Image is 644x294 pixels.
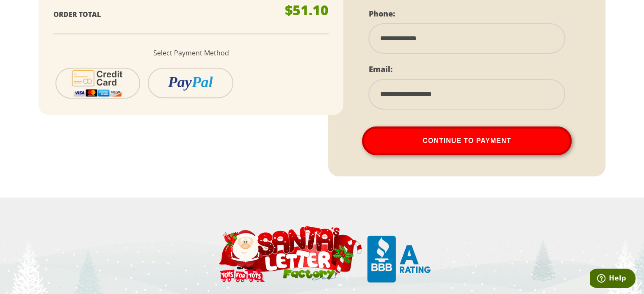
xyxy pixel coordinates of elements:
img: Santa Letter Small Logo [367,236,431,282]
button: Continue To Payment [362,126,571,155]
i: Pay [168,74,192,91]
iframe: Opens a widget where you can find more information [590,269,636,290]
p: Order Total [53,8,281,21]
img: cc-icon-2.svg [66,69,129,98]
p: Select Payment Method [53,47,329,59]
p: $51.10 [285,3,329,17]
label: Phone: [368,8,395,19]
img: Santa Letter Small Logo [214,225,365,283]
button: PayPal [148,68,233,98]
i: Pal [192,74,213,91]
label: Email: [368,64,392,74]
